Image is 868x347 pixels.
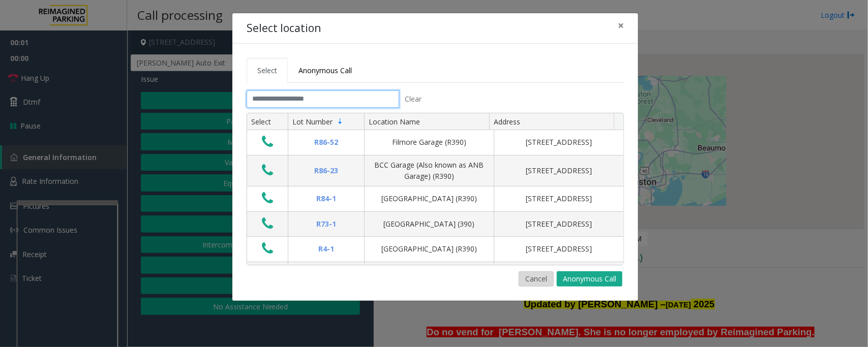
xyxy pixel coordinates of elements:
[369,117,420,127] span: Location Name
[399,90,428,108] button: Clear
[371,160,488,182] div: BCC Garage (Also known as ANB Garage) (R390)
[247,20,321,37] h4: Select location
[519,271,554,287] button: Cancel
[494,117,520,127] span: Address
[371,243,488,255] div: [GEOGRAPHIC_DATA] (R390)
[618,18,624,33] span: ×
[371,193,488,204] div: [GEOGRAPHIC_DATA] (R390)
[247,58,624,83] ul: Tabs
[294,243,358,255] div: R4-1
[371,137,488,148] div: Filmore Garage (R390)
[294,193,358,204] div: R84-1
[500,165,617,176] div: [STREET_ADDRESS]
[247,113,623,265] div: Data table
[336,117,344,125] span: Sortable
[292,117,333,127] span: Lot Number
[500,243,617,255] div: [STREET_ADDRESS]
[371,218,488,230] div: [GEOGRAPHIC_DATA] (390)
[247,113,288,131] th: Select
[500,193,617,204] div: [STREET_ADDRESS]
[557,271,622,287] button: Anonymous Call
[294,165,358,176] div: R86-23
[298,66,352,75] span: Anonymous Call
[294,218,358,230] div: R73-1
[500,218,617,230] div: [STREET_ADDRESS]
[500,137,617,148] div: [STREET_ADDRESS]
[294,137,358,148] div: R86-52
[257,66,277,75] span: Select
[611,13,631,38] button: Close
